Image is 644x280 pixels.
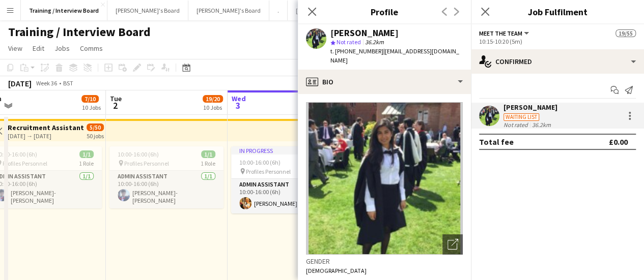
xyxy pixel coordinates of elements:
span: 19/20 [203,95,223,103]
div: BST [63,79,73,87]
div: Bio [298,70,471,94]
span: Profiles Personnel [124,160,169,167]
span: Not rated [337,38,361,46]
span: 36.2km [363,38,386,46]
button: [PERSON_NAME]'s Board [188,1,269,20]
app-card-role: Admin Assistant1/110:00-16:00 (6h)[PERSON_NAME]-[PERSON_NAME] [109,171,223,208]
div: Total fee [479,137,514,147]
span: Profiles Personnel [3,160,47,167]
div: [DATE] [8,78,32,88]
span: Week 36 [34,79,59,87]
h3: Gender [306,257,463,266]
span: 1/1 [79,150,94,158]
span: View [8,44,22,53]
div: 36.2km [530,121,553,129]
h3: Job Fulfilment [471,5,644,18]
button: Training / Interview Board [21,1,107,20]
app-job-card: In progress10:00-16:00 (6h)1/1 Profiles Personnel1 RoleAdmin Assistant1/110:00-16:00 (6h)[PERSON_... [231,146,345,213]
span: 1 Role [79,160,94,167]
div: In progress [231,146,345,154]
button: [PERSON_NAME]'s Board [288,1,369,20]
div: £0.00 [609,137,628,147]
span: Meet The Team [479,29,522,37]
a: Edit [29,42,48,55]
span: 1/1 [201,150,215,158]
span: 19/55 [615,29,636,37]
div: 50 jobs [87,131,104,140]
a: View [4,42,26,55]
div: 10 Jobs [82,104,101,111]
span: 3 [230,100,246,111]
span: Jobs [54,44,70,53]
img: Crew avatar or photo [306,102,463,255]
span: Wed [232,94,246,103]
span: Edit [33,44,44,53]
span: 7/10 [81,95,99,103]
div: Open photos pop-in [442,234,463,255]
span: Tue [110,94,122,103]
div: [DATE] → [DATE] [8,132,83,140]
div: [PERSON_NAME] [503,103,557,112]
app-job-card: 10:00-16:00 (6h)1/1 Profiles Personnel1 RoleAdmin Assistant1/110:00-16:00 (6h)[PERSON_NAME]-[PERS... [109,146,223,208]
span: Comms [80,44,103,53]
div: Waiting list [503,113,539,121]
a: Jobs [50,42,74,55]
span: Profiles Personnel [246,168,291,175]
div: 10 Jobs [203,104,222,111]
span: t. [PHONE_NUMBER] [330,47,383,55]
div: Confirmed [471,49,644,74]
span: 10:00-16:00 (6h) [239,159,281,166]
button: . [269,1,288,20]
div: 10:15-10:20 (5m) [479,38,636,45]
span: 2 [108,100,122,111]
button: [PERSON_NAME]'s Board [107,1,188,20]
span: | [EMAIL_ADDRESS][DOMAIN_NAME] [330,47,459,64]
app-card-role: Admin Assistant1/110:00-16:00 (6h)[PERSON_NAME] [231,179,345,213]
a: Comms [76,42,107,55]
h1: Training / Interview Board [8,24,151,40]
span: 10:00-16:00 (6h) [118,150,159,158]
h3: Profile [298,5,471,18]
span: 1 Role [201,160,215,167]
span: 5/50 [87,123,104,131]
button: Meet The Team [479,29,530,37]
div: Not rated [503,121,530,129]
h3: Recruitment Assistant [8,123,83,132]
div: [PERSON_NAME] [330,28,399,38]
span: [DEMOGRAPHIC_DATA] [306,267,367,274]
